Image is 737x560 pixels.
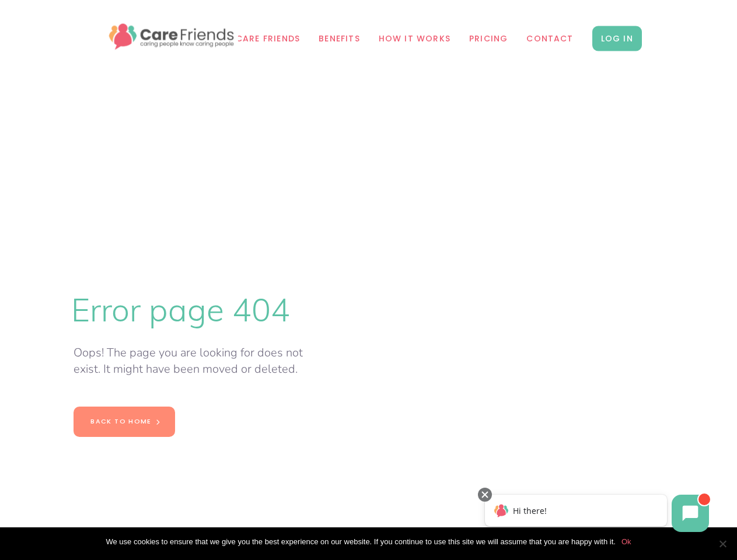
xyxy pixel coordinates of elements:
[74,345,330,377] p: Oops! The page you are looking for does not exist. It might have been moved or deleted.
[74,407,175,436] a: Back to home
[106,536,615,548] span: We use cookies to ensure that we give you the best experience on our website. If you continue to ...
[526,32,573,45] span: Contact
[717,538,728,549] span: No
[212,32,300,45] span: Why Care Friends
[90,416,152,426] span: Back to home
[319,32,360,45] span: Benefits
[473,485,721,544] iframe: Chatbot
[469,32,508,45] span: Pricing
[379,32,450,45] span: How it works
[592,26,642,51] span: LOG IN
